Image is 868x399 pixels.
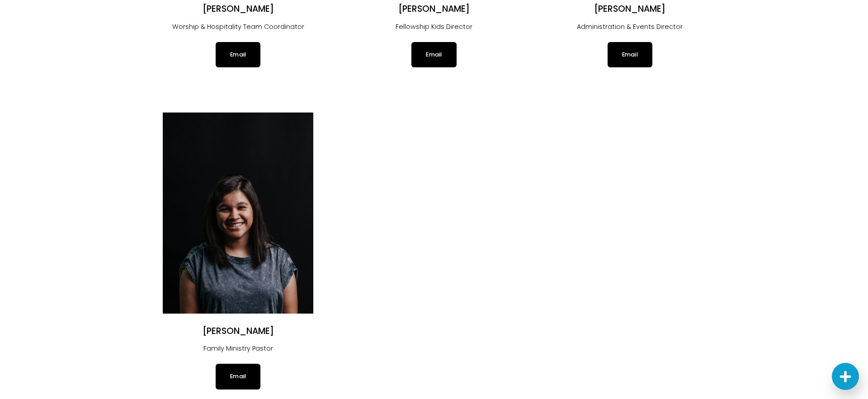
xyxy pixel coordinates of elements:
h2: [PERSON_NAME] [555,4,705,15]
h2: [PERSON_NAME] [163,4,313,15]
p: Family Ministry Pastor [163,343,313,355]
img: Paula Powell [163,113,313,314]
h2: [PERSON_NAME] [163,326,313,337]
p: Administration & Events Director [555,21,705,33]
a: Email [216,42,260,67]
p: Fellowship Kids Director [359,21,509,33]
h2: [PERSON_NAME] [359,4,509,15]
a: Email [216,364,260,389]
a: Email [608,42,652,67]
p: Worship & Hospitality Team Coordinator [163,21,313,33]
a: Email [411,42,456,67]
